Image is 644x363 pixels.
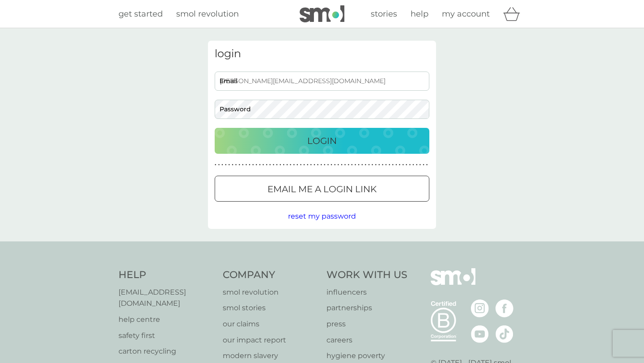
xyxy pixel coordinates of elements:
[326,268,407,282] h4: Work With Us
[372,163,373,167] p: ●
[317,163,319,167] p: ●
[496,300,513,317] img: visit the smol Facebook page
[426,163,428,167] p: ●
[223,334,318,346] a: our impact report
[215,176,429,202] button: Email me a login link
[283,163,285,167] p: ●
[406,163,407,167] p: ●
[371,8,397,21] a: stories
[320,163,322,167] p: ●
[176,9,239,19] span: smol revolution
[263,163,264,167] p: ●
[223,287,318,298] p: smol revolution
[307,163,309,167] p: ●
[238,163,240,167] p: ●
[266,163,267,167] p: ●
[385,163,387,167] p: ●
[382,163,384,167] p: ●
[223,302,318,314] a: smol stories
[286,163,288,167] p: ●
[419,163,421,167] p: ●
[223,318,318,330] a: our claims
[442,8,490,21] a: my account
[297,163,298,167] p: ●
[361,163,363,167] p: ●
[259,163,261,167] p: ●
[355,163,356,167] p: ●
[412,163,414,167] p: ●
[119,314,214,325] a: help centre
[378,163,380,167] p: ●
[496,325,513,343] img: visit the smol Tiktok page
[326,302,407,314] a: partnerships
[431,268,475,299] img: smol
[119,346,214,357] p: carton recycling
[290,163,292,167] p: ●
[326,350,407,362] a: hygiene poverty
[358,163,360,167] p: ●
[471,300,489,317] img: visit the smol Instagram page
[119,268,214,282] h4: Help
[411,8,428,21] a: help
[215,163,216,167] p: ●
[276,163,278,167] p: ●
[229,163,230,167] p: ●
[365,163,367,167] p: ●
[303,163,305,167] p: ●
[288,212,356,220] span: reset my password
[300,163,302,167] p: ●
[338,163,339,167] p: ●
[119,8,163,21] a: get started
[310,163,312,167] p: ●
[288,211,356,222] button: reset my password
[327,163,329,167] p: ●
[300,5,344,22] img: smol
[402,163,404,167] p: ●
[280,163,281,167] p: ●
[249,163,250,167] p: ●
[119,9,163,19] span: get started
[368,163,370,167] p: ●
[119,287,214,309] a: [EMAIL_ADDRESS][DOMAIN_NAME]
[416,163,418,167] p: ●
[176,8,239,21] a: smol revolution
[324,163,326,167] p: ●
[119,330,214,342] a: safety first
[351,163,353,167] p: ●
[344,163,346,167] p: ●
[347,163,349,167] p: ●
[399,163,401,167] p: ●
[246,163,247,167] p: ●
[232,163,233,167] p: ●
[326,334,407,346] a: careers
[395,163,397,167] p: ●
[392,163,394,167] p: ●
[221,163,223,167] p: ●
[409,163,411,167] p: ●
[442,9,490,19] span: my account
[389,163,390,167] p: ●
[330,163,332,167] p: ●
[423,163,424,167] p: ●
[225,163,227,167] p: ●
[256,163,258,167] p: ●
[334,163,336,167] p: ●
[341,163,343,167] p: ●
[371,9,397,19] span: stories
[218,163,220,167] p: ●
[326,318,407,330] a: press
[215,128,429,154] button: Login
[471,325,489,343] img: visit the smol Youtube page
[503,5,525,23] div: basket
[252,163,254,167] p: ●
[267,182,377,196] p: Email me a login link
